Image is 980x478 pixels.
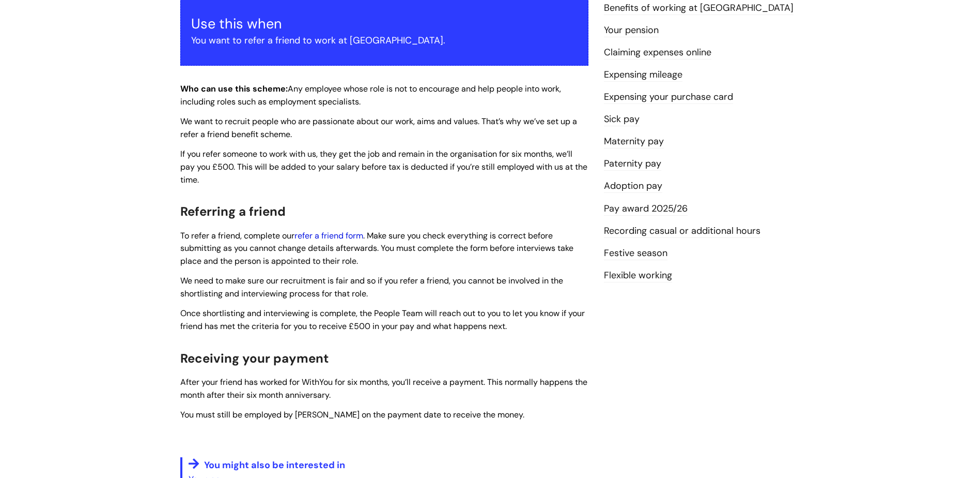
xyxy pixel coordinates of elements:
a: Adoption pay [604,180,662,193]
span: Receiving your payment [180,350,329,366]
a: Festive season [604,247,667,260]
h3: Use this when [191,16,578,32]
span: You must still be employed by [PERSON_NAME] on the payment date to receive the money. [180,409,524,420]
span: We need to make sure our recruitment is fair and so if you refer a friend, you cannot be involved... [180,275,563,299]
span: You might also be interested in [204,459,345,471]
a: Paternity pay [604,157,661,171]
a: Pay award 2025/26 [604,202,688,216]
a: refer a friend form [294,230,363,241]
span: After your friend has worked for WithYou for six months, you’ll receive a payment. This normally ... [180,377,587,400]
a: Claiming expenses online [604,46,711,59]
span: Referring a friend [180,203,286,219]
a: Sick pay [604,113,640,126]
a: Benefits of working at [GEOGRAPHIC_DATA] [604,2,794,15]
a: Recording casual or additional hours [604,225,760,238]
span: To refer a friend, complete our . Make sure you check everything is correct before submitting as ... [180,230,573,267]
a: Flexible working [604,269,672,282]
strong: Who can use this scheme: [180,83,288,94]
span: Once shortlisting and interviewing is complete, the People Team will reach out to you to let you ... [180,308,585,332]
span: Any employee whose role is not to encourage and help people into work, including roles such as em... [180,83,561,107]
span: If you refer someone to work with us, they get the job and remain in the organisation for six mon... [180,148,587,185]
p: You want to refer a friend to work at [GEOGRAPHIC_DATA]. [191,32,578,49]
a: Expensing your purchase card [604,91,733,104]
a: Maternity pay [604,135,664,148]
span: We want to recruit people who are passionate about our work, aims and values. That’s why we’ve se... [180,116,577,140]
a: Expensing mileage [604,68,682,82]
a: Your pension [604,24,659,37]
